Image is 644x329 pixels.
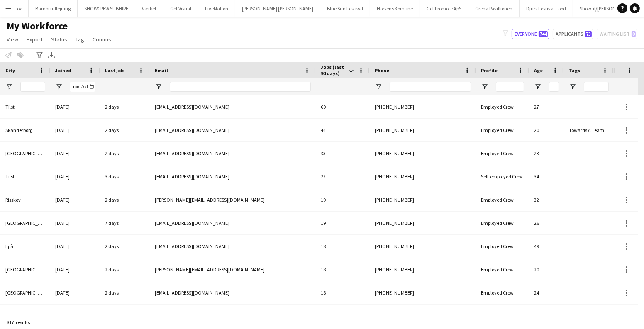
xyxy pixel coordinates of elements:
span: Export [27,36,43,43]
input: Profile Filter Input [496,82,524,92]
div: Employed Crew [476,281,529,304]
div: 49 [529,235,564,258]
div: [DATE] [50,281,100,304]
span: Phone [375,67,389,73]
div: 19 [316,188,370,211]
div: [EMAIL_ADDRESS][DOMAIN_NAME] [150,95,316,118]
button: Open Filter Menu [375,83,382,90]
div: Employed Crew [476,142,529,165]
div: 2 days [100,95,150,118]
button: Bambi udlejning [29,0,78,17]
div: Employed Crew [476,235,529,258]
button: Djurs Festival Food [520,0,573,17]
div: Employed Crew [476,95,529,118]
span: Age [534,67,543,73]
div: [EMAIL_ADDRESS][DOMAIN_NAME] [150,142,316,165]
div: 2 days [100,281,150,304]
div: Tilst [0,95,50,118]
div: [PHONE_NUMBER] [370,95,476,118]
div: Skanderborg [0,119,50,141]
div: Employed Crew [476,258,529,281]
div: Tilst [0,165,50,188]
div: [GEOGRAPHIC_DATA] [0,142,50,165]
span: Email [155,67,168,73]
div: 23 [529,142,564,165]
input: Phone Filter Input [390,82,471,92]
div: [PHONE_NUMBER] [370,119,476,141]
input: Age Filter Input [549,82,559,92]
div: 17 [316,305,370,327]
div: 18 [316,281,370,304]
div: Self-employed Crew [476,165,529,188]
a: Status [48,34,71,45]
button: Everyone744 [512,29,549,39]
span: Last job [105,67,124,73]
button: Grenå Pavillionen [468,0,520,17]
button: Open Filter Menu [534,83,542,90]
div: 34 [529,165,564,188]
div: 19 [316,212,370,234]
div: [DATE] [50,119,100,141]
input: City Filter Input [20,82,45,92]
app-action-btn: Export XLSX [46,50,56,60]
div: [PHONE_NUMBER] [370,305,476,327]
div: [PERSON_NAME][EMAIL_ADDRESS][DOMAIN_NAME] [150,258,316,281]
div: 26 [529,212,564,234]
span: Jobs (last 90 days) [321,64,345,76]
button: Værket [135,0,163,17]
div: 3 days [100,165,150,188]
span: My Workforce [7,20,68,32]
div: 2 days [100,119,150,141]
button: SHOWCREW SUBHIRE [78,0,135,17]
div: [DATE] [50,95,100,118]
div: [PHONE_NUMBER] [370,165,476,188]
div: [DATE] [50,305,100,327]
span: Comms [93,36,111,43]
span: 73 [585,31,592,37]
div: [DATE] [50,142,100,165]
button: Open Filter Menu [481,83,488,90]
div: 7 days [100,212,150,234]
app-action-btn: Advanced filters [34,50,44,60]
button: Open Filter Menu [55,83,63,90]
div: [PHONE_NUMBER] [370,188,476,211]
div: [EMAIL_ADDRESS][DOMAIN_NAME] [150,212,316,234]
div: 20 [529,119,564,141]
div: [EMAIL_ADDRESS][DOMAIN_NAME] [150,119,316,141]
input: Joined Filter Input [70,82,95,92]
div: Horsens [0,305,50,327]
div: [EMAIL_ADDRESS][DOMAIN_NAME] [150,305,316,327]
div: [PHONE_NUMBER] [370,142,476,165]
div: 2 days [100,188,150,211]
a: Comms [89,34,115,45]
button: Blue Sun Festival [320,0,370,17]
button: [PERSON_NAME] [PERSON_NAME] [235,0,320,17]
button: Get Visual [163,0,198,17]
div: 18 [316,235,370,258]
div: 2 days [100,258,150,281]
div: 27 [316,165,370,188]
input: Tags Filter Input [584,82,609,92]
div: Towards A Team [564,119,614,141]
button: LiveNation [198,0,235,17]
button: GolfPromote ApS [420,0,468,17]
div: 2 days [100,235,150,258]
div: [DATE] [50,188,100,211]
div: 2 days [100,142,150,165]
div: Employed Crew [476,212,529,234]
div: Risskov [0,188,50,211]
div: Employed Crew [476,188,529,211]
a: View [3,34,22,45]
div: [EMAIL_ADDRESS][DOMAIN_NAME] [150,235,316,258]
input: Email Filter Input [170,82,311,92]
button: Applicants73 [553,29,593,39]
div: [PERSON_NAME][EMAIL_ADDRESS][DOMAIN_NAME] [150,188,316,211]
button: Show-if/[PERSON_NAME] [573,0,639,17]
div: [GEOGRAPHIC_DATA] [0,212,50,234]
div: 27 [529,95,564,118]
span: View [7,36,18,43]
span: 744 [539,31,548,37]
div: 60 [316,95,370,118]
button: Open Filter Menu [569,83,576,90]
div: 18 [316,258,370,281]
